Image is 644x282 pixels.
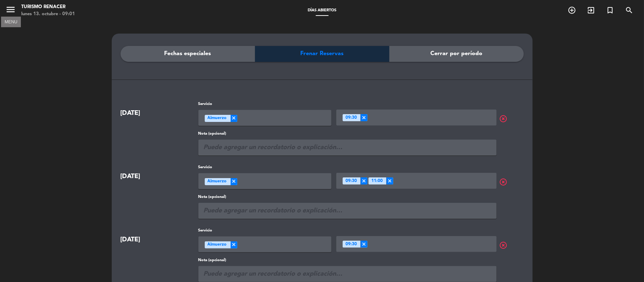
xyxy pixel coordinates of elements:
[230,241,237,248] span: ×
[198,228,331,234] label: Servicio
[606,6,614,14] i: turned_in_not
[360,114,367,121] span: ×
[208,115,227,122] span: Almuerzo
[5,4,16,17] button: menu
[5,4,16,15] i: menu
[346,241,357,248] span: 09:30
[198,257,497,264] label: Nota (opcional)
[198,131,497,137] label: Nota (opcional)
[1,18,21,25] div: MENU
[499,178,526,186] span: highlight_off
[430,49,482,58] span: Cerrar por período
[198,194,497,200] label: Nota (opcional)
[499,114,526,123] span: highlight_off
[360,177,367,184] span: ×
[301,49,344,58] span: Frenar Reservas
[198,203,497,219] input: Puede agregar un recordatorio o explicación…
[346,178,357,185] span: 09:30
[121,110,140,116] span: [DATE]
[208,241,227,248] span: Almuerzo
[360,241,367,248] span: ×
[386,177,393,184] span: ×
[230,115,237,122] span: ×
[346,114,357,122] span: 09:30
[198,101,331,107] label: Servicio
[198,164,331,171] label: Servicio
[21,11,75,18] div: lunes 13. octubre - 09:01
[568,6,576,14] i: add_circle_outline
[21,4,75,11] div: Turismo Renacer
[625,6,633,14] i: search
[198,266,497,282] input: Puede agregar un recordatorio o explicación…
[121,173,140,180] span: [DATE]
[230,178,237,185] span: ×
[198,140,497,155] input: Puede agregar un recordatorio o explicación…
[587,6,595,14] i: exit_to_app
[121,236,140,243] span: [DATE]
[208,178,227,185] span: Almuerzo
[304,8,340,12] span: Días abiertos
[371,178,383,185] span: 11:00
[499,241,526,249] span: highlight_off
[164,49,211,58] span: Fechas especiales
